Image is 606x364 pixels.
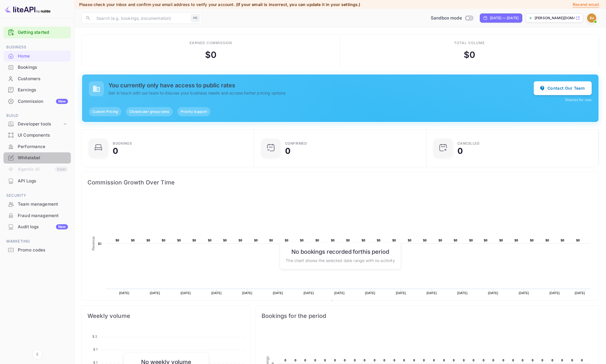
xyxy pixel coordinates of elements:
text: Revenue [336,300,350,304]
a: Earnings [3,84,71,95]
div: Performance [18,143,68,150]
div: Confirmed [285,142,307,145]
text: [DATE] [211,291,222,295]
text: $0 [162,239,165,242]
text: 0 [354,359,356,362]
text: Revenue [91,236,96,250]
div: Performance [3,141,71,152]
text: $0 [362,239,365,242]
text: [DATE] [488,291,498,295]
text: 0 [344,359,346,362]
text: 0 [304,359,306,362]
text: $0 [269,239,273,242]
div: Earned commission [190,40,232,46]
text: $0 [469,239,473,242]
text: [DATE] [181,291,191,295]
text: 0 [453,359,455,362]
text: $0 [392,239,396,242]
a: UI Components [3,130,71,140]
span: Build [3,113,71,119]
span: Commission Growth Over Time [87,178,593,187]
text: $0 [331,239,335,242]
div: Home [18,53,68,60]
button: Dismiss for now [565,97,592,103]
text: $0 [499,239,503,242]
div: Getting started [3,27,71,38]
text: 0 [443,359,445,362]
a: Audit logsNew [3,221,71,232]
a: Home [3,51,71,61]
div: New [56,99,68,104]
div: Developer tools [18,121,62,127]
text: [DATE] [150,291,160,295]
input: Search (e.g. bookings, documentation) [93,12,189,24]
text: $0 [423,239,427,242]
a: Customers [3,73,71,84]
text: 0 [492,359,494,362]
img: Zaheer Jappie [587,13,596,23]
div: Commission [18,98,68,105]
text: 0 [483,359,484,362]
text: $0 [545,239,549,242]
text: [DATE] [457,291,467,295]
a: Fraud management [3,210,71,221]
span: Sandbox mode [431,15,462,21]
div: Developer tools [3,119,71,129]
text: 0 [532,359,533,362]
text: 0 [561,359,563,362]
text: [DATE] [519,291,529,295]
text: [DATE] [550,291,560,295]
span: Weekly volume [87,311,245,320]
span: Priority Support [177,109,211,114]
a: Promo codes [3,245,71,255]
text: $0 [377,239,381,242]
text: 0 [502,359,504,362]
a: API Logs [3,176,71,186]
div: CommissionNew [3,96,71,107]
text: $0 [147,239,150,242]
div: Total volume [454,40,485,46]
tspan: $ 2 [92,334,97,338]
text: 0 [334,359,336,362]
text: [DATE] [242,291,252,295]
div: Customers [3,73,71,84]
text: $0 [300,239,304,242]
a: Performance [3,141,71,152]
div: Audit logsNew [3,221,71,233]
text: $0 [116,239,119,242]
div: Audit logs [18,224,68,230]
text: 0 [423,359,425,362]
div: Fraud management [3,210,71,221]
a: Bookings [3,62,71,72]
text: $0 [315,239,319,242]
a: CommissionNew [3,96,71,107]
div: New [56,224,68,229]
text: 0 [552,359,553,362]
text: [DATE] [365,291,375,295]
div: $ 0 [205,48,217,61]
text: $0 [285,239,289,242]
div: Earnings [3,84,71,96]
div: Team management [3,199,71,210]
div: UI Components [3,130,71,141]
div: Customers [18,76,68,82]
text: [DATE] [273,291,283,295]
text: [DATE] [119,291,129,295]
text: $0 [254,239,258,242]
text: $0 [454,239,457,242]
p: Resend email [573,1,599,8]
text: 0 [571,359,573,362]
tspan: $ 1 [93,347,97,351]
text: 0 [463,359,465,362]
text: $0 [98,242,102,245]
div: Whitelabel [3,152,71,164]
div: Bookings [3,62,71,73]
text: [DATE] [303,291,314,295]
div: API Logs [18,178,68,184]
text: 0 [324,359,326,362]
span: Custom Pricing [89,109,121,114]
a: Team management [3,199,71,209]
button: Contact Our Team [534,81,592,95]
div: ⌘K [191,14,200,22]
div: Bookings [113,142,132,145]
